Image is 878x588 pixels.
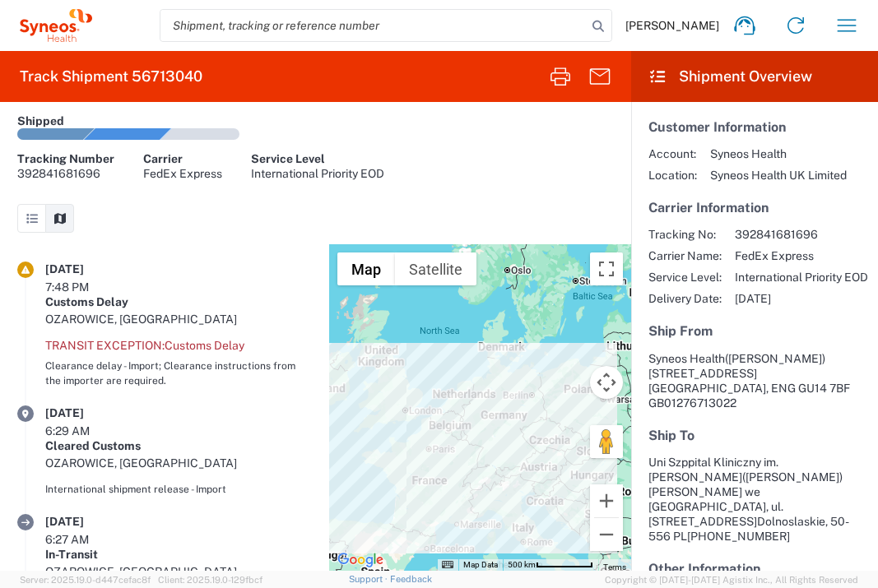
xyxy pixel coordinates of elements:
div: Carrier [143,151,222,166]
div: International shipment release - Import [45,482,312,497]
span: Uni Szppital Kliniczny im. [PERSON_NAME] [PERSON_NAME] we [GEOGRAPHIC_DATA], ul. [STREET_ADDRESS] [648,456,843,528]
div: International Priority EOD [251,166,384,181]
span: Syneos Health [648,352,725,365]
a: Terms [603,563,626,572]
span: 392841681696 [735,227,868,242]
div: [DATE] [45,514,128,529]
span: ([PERSON_NAME]) [725,352,825,365]
h5: Carrier Information [648,200,861,215]
span: Service Level: [648,270,722,285]
button: Map Data [463,559,498,571]
header: Shipment Overview [631,51,878,102]
div: [DATE] [45,262,128,276]
div: [DATE] [45,405,128,420]
h5: Ship To [648,428,861,443]
div: OZAROWICE, [GEOGRAPHIC_DATA] [45,564,312,579]
a: Feedback [390,574,432,584]
a: Support [349,574,390,584]
button: Toggle fullscreen view [590,252,623,285]
h2: Track Shipment 56713040 [20,67,202,86]
h5: Ship From [648,323,861,339]
input: Shipment, tracking or reference number [160,10,587,41]
button: Map camera controls [590,366,623,399]
span: Tracking No: [648,227,722,242]
button: Map Scale: 500 km per 66 pixels [503,559,598,571]
div: Clearance delay - Import; Clearance instructions from the importer are required. [45,359,312,388]
button: Zoom in [590,484,623,517]
span: Syneos Health UK Limited [710,168,847,183]
span: Delivery Date: [648,291,722,306]
div: FedEx Express [143,166,222,181]
span: Account: [648,146,697,161]
div: OZAROWICE, [GEOGRAPHIC_DATA] [45,456,312,470]
h5: Other Information [648,561,861,576]
span: 500 km [508,560,536,569]
a: Open this area in Google Maps (opens a new window) [333,549,388,571]
span: [STREET_ADDRESS] [648,367,757,380]
span: Server: 2025.19.0-d447cefac8f [20,575,151,585]
span: Carrier Name: [648,248,722,263]
div: Customs Delay [45,294,312,309]
button: Keyboard shortcuts [442,559,453,571]
button: Drag Pegman onto the map to open Street View [590,425,623,458]
span: ([PERSON_NAME]) [742,470,843,484]
span: Syneos Health [710,146,847,161]
span: 01276713022 [664,396,736,410]
div: 392841681696 [17,166,114,181]
span: [PHONE_NUMBER] [687,530,790,543]
div: Shipped [17,113,64,128]
address: Dolnoslaskie, 50-556 PL [648,455,861,544]
span: [DATE] [735,291,868,306]
span: [PERSON_NAME] [625,18,719,33]
h5: Customer Information [648,119,861,135]
img: Google [333,549,388,571]
button: Show street map [337,252,395,285]
div: 7:48 PM [45,280,128,294]
address: [GEOGRAPHIC_DATA], ENG GU14 7BF GB [648,351,861,410]
span: Copyright © [DATE]-[DATE] Agistix Inc., All Rights Reserved [605,572,858,587]
div: OZAROWICE, [GEOGRAPHIC_DATA] [45,312,312,326]
span: Location: [648,168,697,183]
span: Client: 2025.19.0-129fbcf [158,575,262,585]
span: FedEx Express [735,248,868,263]
span: International Priority EOD [735,270,868,285]
button: Show satellite imagery [395,252,476,285]
button: Zoom out [590,518,623,551]
div: Tracking Number [17,151,114,166]
div: 6:27 AM [45,532,128,547]
div: 6:29 AM [45,424,128,438]
div: Service Level [251,151,384,166]
span: Transit exception: [45,339,165,352]
div: In-Transit [45,547,312,562]
div: Cleared Customs [45,438,312,453]
span: Customs Delay [165,339,244,352]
